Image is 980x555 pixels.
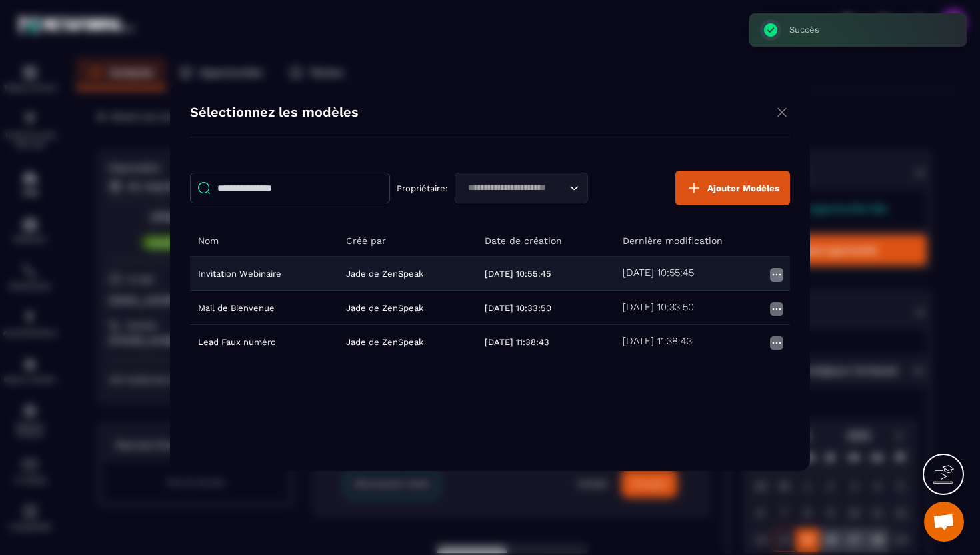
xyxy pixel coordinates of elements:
td: [DATE] 10:55:45 [477,257,615,291]
h5: [DATE] 10:55:45 [623,267,694,280]
td: [DATE] 11:38:43 [477,325,615,359]
p: Propriétaire: [397,183,448,193]
td: Jade de ZenSpeak [338,325,477,359]
div: Ouvrir le chat [924,502,964,542]
h5: [DATE] 10:33:50 [623,301,694,314]
td: Mail de Bienvenue [190,291,338,325]
td: [DATE] 10:33:50 [477,291,615,325]
img: more icon [769,335,785,351]
td: Jade de ZenSpeak [338,291,477,325]
h5: [DATE] 11:38:43 [623,335,692,348]
img: plus [686,180,702,196]
td: Lead Faux numéro [190,325,338,359]
td: Jade de ZenSpeak [338,257,477,291]
th: Dernière modification [615,225,790,257]
td: Invitation Webinaire [190,257,338,291]
span: Ajouter Modèles [707,183,779,193]
img: more icon [769,267,785,283]
th: Date de création [477,225,615,257]
th: Nom [190,225,338,257]
div: Search for option [455,173,588,203]
img: close [774,104,790,121]
img: more icon [769,301,785,317]
h4: Sélectionnez les modèles [190,104,359,123]
input: Search for option [463,181,566,195]
button: Ajouter Modèles [675,171,790,205]
th: Créé par [338,225,477,257]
